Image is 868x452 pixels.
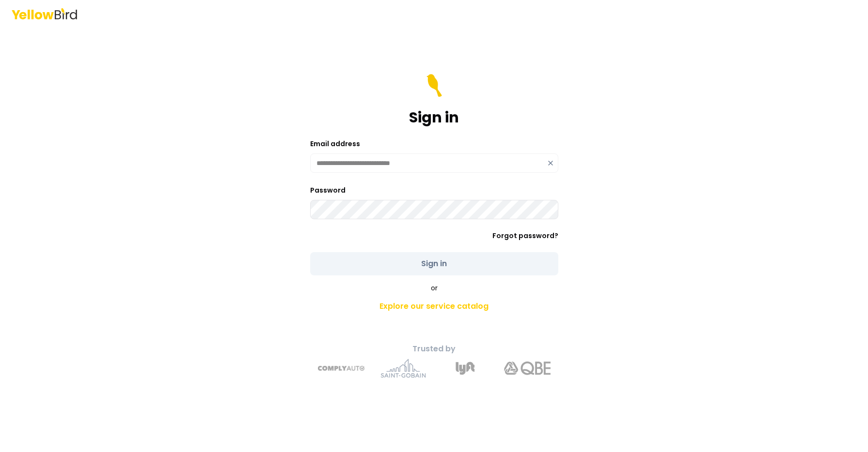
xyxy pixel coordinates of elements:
[310,139,360,149] label: Email address
[431,283,438,293] span: or
[264,297,605,316] a: Explore our service catalog
[492,231,558,241] a: Forgot password?
[310,185,346,195] label: Password
[409,109,459,126] h1: Sign in
[264,343,605,355] p: Trusted by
